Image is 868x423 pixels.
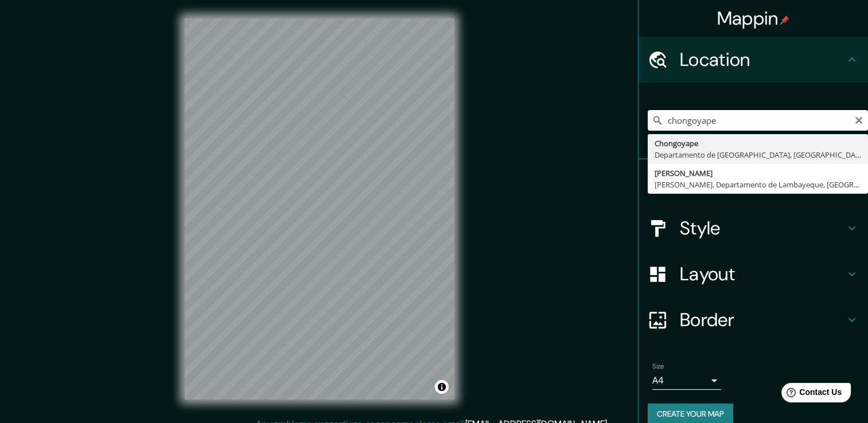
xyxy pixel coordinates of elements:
h4: Pins [680,171,845,194]
h4: Border [680,308,845,331]
iframe: Help widget launcher [766,378,855,410]
button: Clear [854,114,863,125]
div: Location [639,37,868,83]
div: [PERSON_NAME], Departamento de Lambayeque, [GEOGRAPHIC_DATA] [655,179,861,190]
div: Pins [639,159,868,205]
div: Departamento de [GEOGRAPHIC_DATA], [GEOGRAPHIC_DATA] [655,149,861,160]
div: Layout [639,251,868,297]
input: Pick your city or area [648,110,868,131]
div: [PERSON_NAME] [655,167,861,179]
button: Toggle attribution [435,380,449,394]
h4: Style [680,217,845,240]
h4: Location [680,48,845,71]
div: A4 [652,371,721,390]
h4: Layout [680,263,845,285]
div: Chongoyape [655,138,861,149]
div: Style [639,205,868,251]
h4: Mappin [717,7,790,30]
div: Border [639,297,868,343]
label: Size [652,362,664,371]
img: pin-icon.png [780,15,789,25]
canvas: Map [185,18,454,399]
